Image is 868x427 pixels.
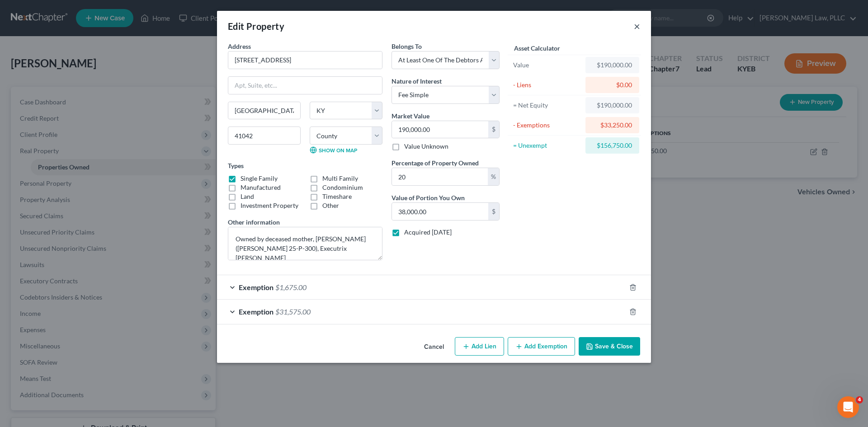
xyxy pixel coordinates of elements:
[239,307,274,316] span: Exemption
[322,174,358,183] label: Multi Family
[322,192,352,201] label: Timeshare
[228,20,284,33] div: Edit Property
[392,158,479,168] label: Percentage of Property Owned
[513,101,581,110] div: = Net Equity
[455,337,504,356] button: Add Lien
[634,21,640,32] button: ×
[513,61,581,70] div: Value
[404,142,448,151] label: Value Unknown
[241,183,281,192] label: Manufactured
[322,183,363,192] label: Condominium
[241,201,298,210] label: Investment Property
[228,42,251,50] span: Address
[593,61,632,70] div: $190,000.00
[856,396,863,404] span: 4
[241,192,254,201] label: Land
[228,161,244,170] label: Types
[392,121,488,138] input: 0.00
[392,168,488,185] input: 0.00
[404,228,452,237] label: Acquired [DATE]
[513,141,581,150] div: = Unexempt
[513,121,581,130] div: - Exemptions
[514,43,560,53] label: Asset Calculator
[275,307,311,316] span: $31,575.00
[228,102,300,119] input: Enter city...
[239,283,274,291] span: Exemption
[228,52,382,69] input: Enter address...
[241,174,278,183] label: Single Family
[417,338,451,356] button: Cancel
[392,76,442,86] label: Nature of Interest
[579,337,640,356] button: Save & Close
[275,283,307,291] span: $1,675.00
[228,127,301,145] input: Enter zip...
[392,111,429,121] label: Market Value
[488,168,499,185] div: %
[488,121,499,138] div: $
[513,80,581,89] div: - Liens
[310,146,357,154] a: Show on Map
[593,101,632,110] div: $190,000.00
[837,396,859,418] iframe: Intercom live chat
[488,203,499,220] div: $
[593,121,632,130] div: $33,250.00
[392,193,465,202] label: Value of Portion You Own
[392,203,488,220] input: 0.00
[322,201,339,210] label: Other
[508,337,575,356] button: Add Exemption
[228,77,382,94] input: Apt, Suite, etc...
[593,141,632,150] div: $156,750.00
[593,80,632,89] div: $0.00
[392,42,422,50] span: Belongs To
[228,217,280,227] label: Other information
